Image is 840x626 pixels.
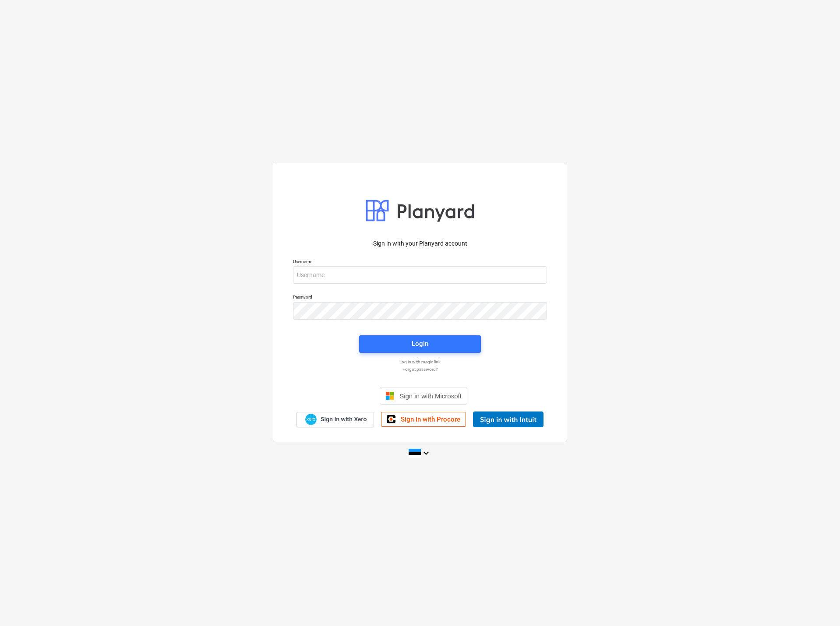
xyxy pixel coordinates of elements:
a: Forgot password? [289,366,551,372]
i: keyboard_arrow_down [421,448,431,458]
span: Sign in with Microsoft [399,392,462,400]
img: Xero logo [305,414,317,426]
a: Sign in with Procore [381,412,466,427]
a: Sign in with Xero [296,412,374,427]
input: Username [293,266,547,284]
p: Password [293,294,547,302]
a: Log in with magic link [289,359,551,365]
div: Login [412,338,428,349]
p: Sign in with your Planyard account [293,239,547,248]
button: Login [359,335,481,353]
p: Username [293,259,547,266]
span: Sign in with Procore [401,415,460,423]
img: Microsoft logo [385,391,394,400]
span: Sign in with Xero [321,415,367,423]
